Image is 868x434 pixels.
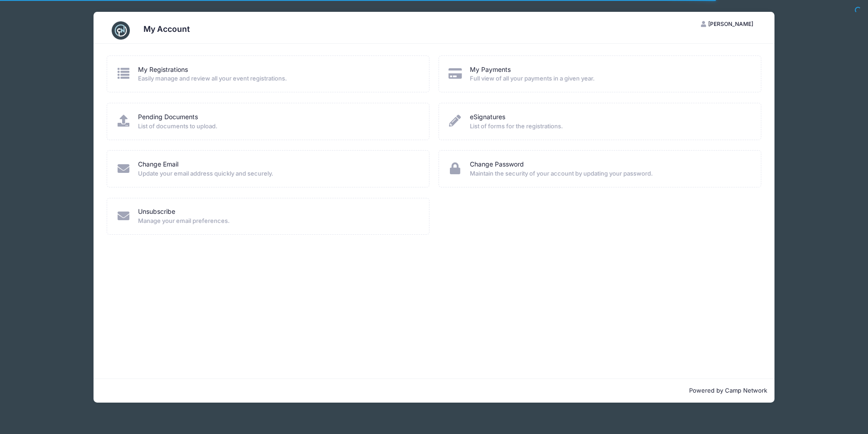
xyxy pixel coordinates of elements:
[101,386,767,395] p: Powered by Camp Network
[138,160,178,169] a: Change Email
[470,112,505,122] a: eSignatures
[470,65,511,75] a: My Payments
[112,21,130,40] img: CampNetwork
[143,24,190,34] h3: My Account
[693,16,761,32] button: [PERSON_NAME]
[138,207,175,217] a: Unsubscribe
[138,74,417,83] span: Easily manage and review all your event registrations.
[138,122,417,131] span: List of documents to upload.
[138,217,417,226] span: Manage your email preferences.
[708,20,753,27] span: [PERSON_NAME]
[470,122,749,131] span: List of forms for the registrations.
[138,112,198,122] a: Pending Documents
[470,160,524,169] a: Change Password
[138,169,417,178] span: Update your email address quickly and securely.
[470,74,749,83] span: Full view of all your payments in a given year.
[138,65,188,75] a: My Registrations
[470,169,749,178] span: Maintain the security of your account by updating your password.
